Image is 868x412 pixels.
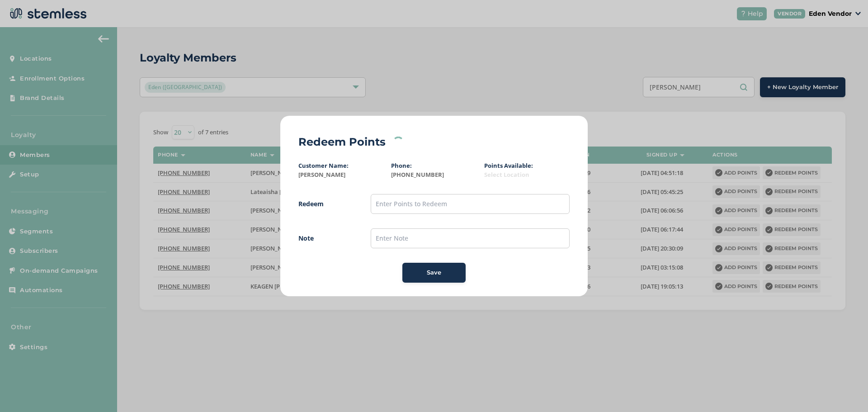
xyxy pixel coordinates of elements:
label: Redeem [298,199,353,208]
input: Enter Points to Redeem [371,194,570,214]
label: [PHONE_NUMBER] [391,170,476,180]
input: Enter Note [371,228,570,248]
iframe: Chat Widget [823,369,868,412]
label: Select Location [484,170,570,180]
button: Save [402,263,466,283]
label: Note [298,233,353,243]
span: Save [427,268,441,277]
label: Phone: [391,161,412,170]
label: [PERSON_NAME] [298,170,384,180]
h2: Redeem Points [298,134,386,150]
label: Points Available: [484,161,533,170]
label: Customer Name: [298,161,349,170]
